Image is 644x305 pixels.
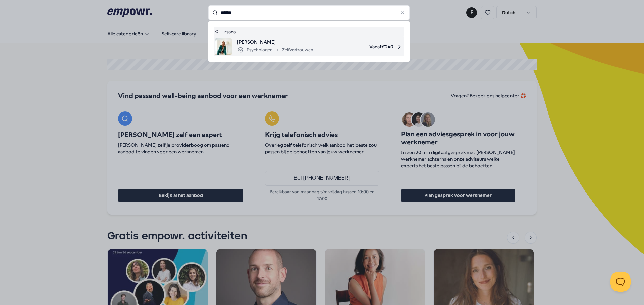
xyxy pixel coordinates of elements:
[237,38,313,46] span: [PERSON_NAME]
[208,5,410,20] input: Search for products, categories or subcategories
[215,38,232,55] img: product image
[319,38,403,55] span: Vanaf € 240
[215,28,403,35] a: rsana
[610,272,631,292] iframe: Help Scout Beacon - Open
[215,38,403,55] a: product image[PERSON_NAME]PsychologenZelfvertrouwenVanaf€240
[237,46,313,54] div: Psychologen Zelfvertrouwen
